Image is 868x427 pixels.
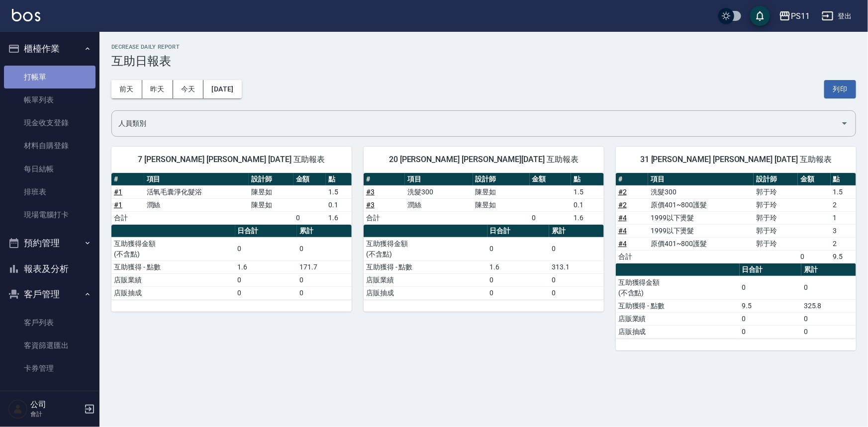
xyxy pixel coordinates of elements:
table: a dense table [111,225,352,300]
a: #3 [366,201,375,209]
h2: Decrease Daily Report [111,44,856,50]
button: 列印 [824,80,856,98]
td: 0 [740,276,801,299]
a: #2 [618,188,627,196]
td: 洗髮300 [405,185,473,198]
th: # [616,173,648,186]
button: Open [837,115,853,131]
td: 陳昱如 [249,185,293,198]
td: 店販抽成 [111,286,235,299]
a: #4 [618,227,627,235]
button: 客戶管理 [4,281,96,307]
td: 店販業績 [616,312,740,325]
td: 互助獲得 - 點數 [364,260,487,273]
td: 郭于玲 [754,237,798,250]
td: 1.5 [326,185,352,198]
a: 打帳單 [4,66,96,88]
button: PS11 [775,6,814,26]
td: 0 [801,325,856,338]
td: 0 [549,273,604,286]
td: 0 [235,237,297,260]
td: 郭于玲 [754,185,798,198]
button: 昨天 [142,80,173,98]
td: 0 [487,273,549,286]
button: 今天 [173,80,204,98]
a: 客資篩選匯出 [4,334,96,357]
th: 金額 [798,173,830,186]
td: 171.7 [297,260,352,273]
th: # [364,173,405,186]
td: 店販抽成 [364,286,487,299]
td: 0 [549,237,604,260]
td: 0 [235,286,297,299]
th: 項目 [144,173,249,186]
td: 潤絲 [144,198,249,211]
th: 點 [326,173,352,186]
td: 陳昱如 [473,185,530,198]
td: 0 [740,325,801,338]
td: 陳昱如 [249,198,293,211]
td: 1999以下燙髮 [648,211,754,224]
td: 互助獲得 - 點數 [616,299,740,312]
td: 洗髮300 [648,185,754,198]
th: 金額 [293,173,326,186]
th: 日合計 [235,225,297,238]
th: 日合計 [740,263,801,276]
td: 9.5 [740,299,801,312]
a: #1 [114,201,122,209]
td: 活氧毛囊淨化髮浴 [144,185,249,198]
img: Person [8,399,28,419]
td: 店販抽成 [616,325,740,338]
table: a dense table [364,225,604,300]
td: 1.6 [235,260,297,273]
button: 登出 [818,7,856,25]
td: 郭于玲 [754,198,798,211]
th: 設計師 [249,173,293,186]
h5: 公司 [30,400,81,410]
img: Logo [12,9,40,21]
td: 郭于玲 [754,211,798,224]
a: 現場電腦打卡 [4,203,96,226]
th: 累計 [297,225,352,238]
td: 313.1 [549,260,604,273]
td: 0 [487,237,549,260]
a: #4 [618,214,627,222]
a: #1 [114,188,122,196]
td: 3 [831,224,856,237]
button: 前天 [111,80,142,98]
a: #2 [618,201,627,209]
td: 2 [831,198,856,211]
th: 累計 [549,225,604,238]
td: 1.6 [571,211,604,224]
td: 潤絲 [405,198,473,211]
td: 0.1 [571,198,604,211]
a: #3 [366,188,375,196]
a: 卡券管理 [4,357,96,380]
td: 0 [297,273,352,286]
td: 1.5 [571,185,604,198]
td: 原價401~800護髮 [648,198,754,211]
table: a dense table [616,173,856,263]
td: 1 [831,211,856,224]
button: 預約管理 [4,230,96,256]
a: 帳單列表 [4,88,96,111]
th: 點 [571,173,604,186]
td: 互助獲得金額 (不含點) [111,237,235,260]
a: 客戶列表 [4,311,96,334]
table: a dense table [364,173,604,225]
p: 會計 [30,410,81,419]
td: 合計 [616,250,648,263]
td: 原價401~800護髮 [648,237,754,250]
td: 0 [530,211,571,224]
div: PS11 [791,10,810,22]
a: 排班表 [4,180,96,203]
td: 0.1 [326,198,352,211]
td: 互助獲得 - 點數 [111,260,235,273]
td: 1999以下燙髮 [648,224,754,237]
th: 項目 [405,173,473,186]
h3: 互助日報表 [111,54,856,68]
td: 0 [740,312,801,325]
td: 0 [801,312,856,325]
button: [DATE] [203,80,241,98]
td: 0 [487,286,549,299]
